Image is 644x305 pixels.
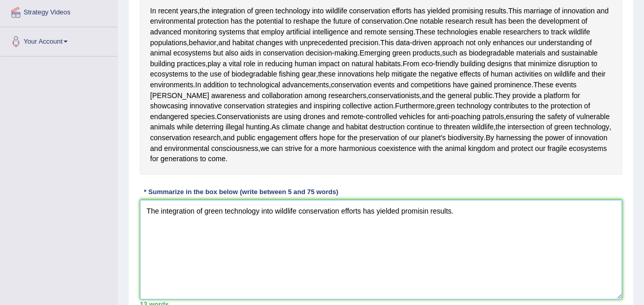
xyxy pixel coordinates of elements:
[232,69,277,80] span: Click to see word definition
[191,111,215,122] span: Click to see word definition
[150,16,195,27] span: Click to see word definition
[433,143,443,154] span: Click to see word definition
[468,143,495,154] span: Click to see word definition
[466,37,475,48] span: Click to see word definition
[272,111,282,122] span: Click to see word definition
[266,101,298,111] span: Click to see word definition
[150,6,156,16] span: Click to see word definition
[306,122,330,132] span: Click to see word definition
[551,27,566,37] span: Click to see word definition
[568,111,574,122] span: Click to see word definition
[231,16,242,27] span: Click to see word definition
[430,69,458,80] span: Click to see word definition
[299,132,317,143] span: Click to see word definition
[302,69,316,80] span: Click to see word definition
[376,59,401,69] span: Click to see word definition
[210,69,222,80] span: Click to see word definition
[293,16,319,27] span: Click to see word definition
[392,6,412,16] span: Click to see word definition
[189,37,217,48] span: Click to see word definition
[376,69,389,80] span: Click to see word definition
[508,16,524,27] span: Click to see word definition
[413,6,425,16] span: Click to see word definition
[378,143,416,154] span: Click to see word definition
[318,59,339,69] span: Click to see word definition
[350,27,362,37] span: Click to see word definition
[444,122,470,132] span: Click to see word definition
[321,16,331,27] span: Click to see word definition
[339,143,376,154] span: Click to see word definition
[140,187,342,197] div: * Summarize in the box below (write between 5 and 75 words)
[208,154,225,164] span: Click to see word definition
[337,132,345,143] span: Click to see word definition
[470,80,492,90] span: Click to see word definition
[211,143,258,154] span: Click to see word definition
[397,80,408,90] span: Click to see word definition
[200,6,210,16] span: Click to see word definition
[219,27,245,37] span: Click to see word definition
[346,122,367,132] span: Click to see word definition
[262,90,302,101] span: Click to see word definition
[445,143,466,154] span: Click to see word definition
[412,37,431,48] span: Click to see word definition
[555,80,576,90] span: Click to see word definition
[477,37,491,48] span: Click to see word definition
[306,48,332,59] span: Click to see word definition
[508,6,522,16] span: Click to see word definition
[342,59,350,69] span: Click to see word definition
[442,48,458,59] span: Click to see word definition
[472,122,493,132] span: Click to see word definition
[150,143,162,154] span: Click to see word definition
[486,132,494,143] span: Click to see word definition
[197,16,228,27] span: Click to see word definition
[275,6,310,16] span: Click to see word definition
[493,101,528,111] span: Click to see word definition
[360,48,390,59] span: Click to see word definition
[448,90,472,101] span: Click to see word definition
[546,122,552,132] span: Click to see word definition
[198,69,207,80] span: Click to see word definition
[512,90,536,101] span: Click to see word definition
[554,69,575,80] span: Click to see word definition
[244,16,254,27] span: Click to see word definition
[535,111,545,122] span: Click to see word definition
[409,132,419,143] span: Click to see word definition
[272,143,283,154] span: Click to see word definition
[403,59,420,69] span: Click to see word definition
[212,6,245,16] span: Click to see word definition
[230,80,236,90] span: Click to see word definition
[586,37,592,48] span: Click to see word definition
[177,59,205,69] span: Click to see word definition
[526,16,536,27] span: Click to see word definition
[195,80,201,90] span: Click to see word definition
[448,132,484,143] span: Click to see word definition
[319,132,335,143] span: Click to see word definition
[506,111,533,122] span: Click to see word definition
[225,48,238,59] span: Click to see word definition
[511,143,533,154] span: Click to see word definition
[388,27,413,37] span: Click to see word definition
[225,122,244,132] span: Click to see word definition
[404,16,418,27] span: Click to see word definition
[419,69,428,80] span: Click to see word definition
[150,27,181,37] span: Click to see word definition
[300,101,311,111] span: Click to see word definition
[485,6,506,16] span: Click to see word definition
[183,27,217,37] span: Click to see word definition
[496,132,531,143] span: Click to see word definition
[538,101,548,111] span: Click to see word definition
[514,69,542,80] span: Click to see word definition
[180,6,197,16] span: Click to see word definition
[150,111,189,122] span: Click to see word definition
[211,90,246,101] span: Click to see word definition
[150,122,175,132] span: Click to see word definition
[460,69,481,80] span: Click to see word definition
[568,27,590,37] span: Click to see word definition
[535,143,545,154] span: Click to see word definition
[538,37,584,48] span: Click to see word definition
[516,48,546,59] span: Click to see word definition
[195,122,223,132] span: Click to see word definition
[272,122,280,132] span: Click to see word definition
[547,143,567,154] span: Click to see word definition
[445,16,473,27] span: Click to see word definition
